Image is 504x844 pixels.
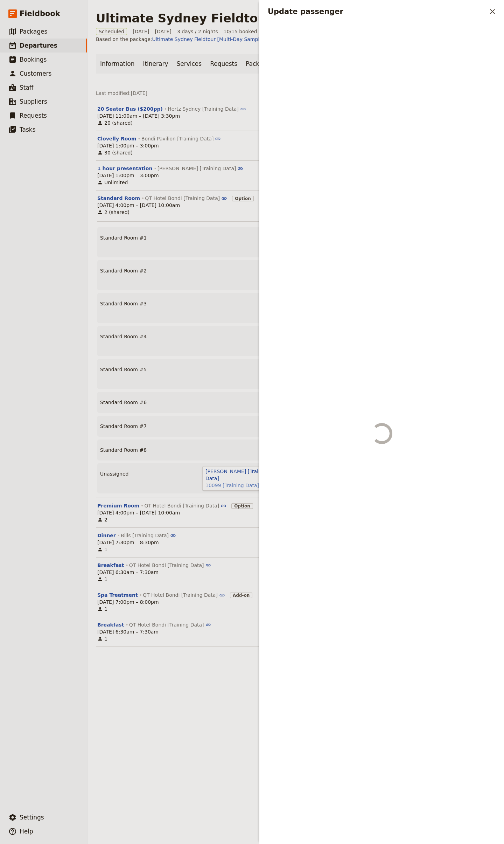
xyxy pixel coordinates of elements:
[97,149,133,156] span: 30 (shared)
[97,592,138,599] button: Spa Treatment
[97,546,107,553] span: 1
[121,533,176,538] a: Bills [Training Data]
[97,516,107,523] span: 2
[20,828,33,835] span: Help
[20,70,51,77] span: Customers
[97,105,163,112] button: 20 Seater Bus ($200pp)
[97,539,159,546] span: [DATE] 7:30pm – 8:30pm
[206,54,241,74] a: Requests
[97,599,159,606] span: [DATE] 7:00pm – 8:00pm
[97,509,180,516] span: [DATE] 4:00pm – [DATE] 10:00am
[97,209,129,216] span: 2 (shared)
[20,814,44,821] span: Settings
[129,622,211,628] a: QT Hotel Bondi [Training Data]
[97,142,159,149] span: [DATE] 1:00pm – 3:00pm
[152,36,286,42] a: Ultimate Sydney Fieldtour [Multi-Day Sample Package]
[97,562,124,569] button: Breakfast
[231,503,253,509] span: Option
[97,532,116,539] button: Dinner
[97,135,136,142] button: Clovelly Room
[20,126,36,133] span: Tasks
[241,54,298,74] a: Package options
[100,399,147,410] span: Standard Room #6
[232,196,253,201] span: Option
[96,54,139,74] a: Information
[97,202,180,209] span: [DATE] 4:00pm – [DATE] 10:00am
[486,6,498,18] button: Close drawer
[97,172,159,179] span: [DATE] 1:00pm – 3:00pm
[20,42,57,49] span: Departures
[97,119,133,126] span: 20 (shared)
[96,36,286,43] span: Based on the package:
[145,195,227,201] a: QT Hotel Bondi [Training Data]
[157,166,244,171] a: [PERSON_NAME] [Training Data]
[20,98,47,105] span: Suppliers
[230,592,252,599] span: Add-on
[100,470,128,491] span: Unassigned
[97,112,180,119] span: [DATE] 11:00am – [DATE] 3:30pm
[224,28,257,35] span: 10/15 booked
[100,267,147,288] span: Standard Room #2
[268,6,486,17] h2: Update passenger
[97,621,124,628] button: Breakfast
[139,54,172,74] a: Itinerary
[173,54,206,74] a: Services
[100,333,147,353] span: Standard Room #4
[168,106,246,112] a: Hertz Sydney [Training Data]
[20,112,47,119] span: Requests
[96,90,147,97] div: Last modified:
[100,300,147,320] span: Standard Room #3
[97,502,139,509] button: Premium Room
[100,447,147,458] span: Standard Room #8
[97,635,107,642] span: 1
[97,606,107,613] span: 1
[205,482,259,489] button: 10099 [Training Data]
[231,502,253,509] span: Option
[232,195,253,202] span: Option
[133,28,171,35] span: [DATE] – [DATE]
[230,593,252,598] span: Add-on
[97,179,128,186] span: Unlimited
[100,366,147,386] span: Standard Room #5
[97,569,159,576] span: [DATE] 6:30am – 7:30am
[177,28,218,35] span: 3 days / 2 nights
[100,423,147,434] span: Standard Room #7
[131,90,147,96] span: [DATE]
[143,592,225,598] a: QT Hotel Bondi [Training Data]
[97,195,140,202] button: Standard Room
[97,628,159,635] span: [DATE] 6:30am – 7:30am
[97,576,107,583] span: 1
[96,28,127,35] span: Scheduled
[100,234,147,255] span: Standard Room #1
[20,84,34,91] span: Staff
[20,8,60,19] span: Fieldbook
[20,56,47,63] span: Bookings
[97,165,152,172] button: 1 hour presentation
[205,468,281,482] button: [PERSON_NAME] [Training Data]
[141,136,221,141] a: Bondi Pavilion [Training Data]
[96,11,478,25] h1: Ultimate Sydney Fieldtour [Multi-Day Sample Departure]
[144,503,226,509] a: QT Hotel Bondi [Training Data]
[129,562,211,568] a: QT Hotel Bondi [Training Data]
[20,28,47,35] span: Packages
